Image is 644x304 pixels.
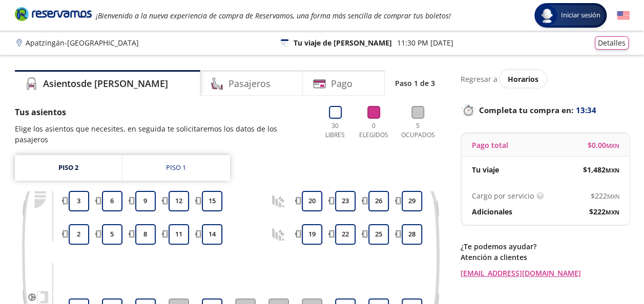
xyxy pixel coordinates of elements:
button: 11 [169,224,189,245]
button: 22 [335,224,356,245]
p: Completa tu compra en : [461,103,630,117]
button: 5 [102,224,122,245]
div: Regresar a ver horarios [461,70,630,88]
button: 12 [169,191,189,211]
p: ¿Te podemos ayudar? [461,241,630,252]
button: Detalles [595,36,629,50]
button: 8 [135,224,156,245]
button: 14 [202,224,222,245]
p: 11:30 PM [DATE] [397,37,453,48]
span: $ 0.00 [588,140,619,150]
p: Tu viaje [472,164,499,175]
p: Atención a clientes [461,252,630,263]
span: Iniciar sesión [557,10,605,20]
iframe: Messagebird Livechat Widget [585,245,634,294]
p: 5 Ocupados [399,121,438,140]
button: 15 [202,191,222,211]
a: Brand Logo [15,6,92,25]
small: MXN [606,142,619,149]
small: MXN [606,208,619,216]
p: Apatzingán - [GEOGRAPHIC_DATA] [26,37,139,48]
button: 28 [402,224,422,245]
span: $ 222 [589,206,619,217]
small: MXN [607,192,619,200]
p: Elige los asientos que necesites, en seguida te solicitaremos los datos de los pasajeros [15,123,311,145]
button: 19 [302,224,322,245]
button: English [617,9,630,22]
a: Piso 1 [122,155,230,181]
span: Horarios [508,74,538,84]
h4: Asientos de [PERSON_NAME] [43,77,168,91]
button: 9 [135,191,156,211]
button: 26 [368,191,389,211]
a: Piso 2 [15,155,122,181]
button: 25 [368,224,389,245]
h4: Pago [331,77,352,91]
a: [EMAIL_ADDRESS][DOMAIN_NAME] [461,268,630,278]
p: Pago total [472,140,508,150]
button: 3 [69,191,89,211]
p: Tus asientos [15,106,311,118]
p: Adicionales [472,206,512,217]
button: 20 [302,191,322,211]
i: Brand Logo [15,6,92,21]
p: Tu viaje de [PERSON_NAME] [294,37,392,48]
p: Cargo por servicio [472,190,534,201]
em: ¡Bienvenido a la nueva experiencia de compra de Reservamos, una forma más sencilla de comprar tus... [96,11,451,20]
button: 2 [69,224,89,245]
span: 13:34 [576,104,596,116]
div: Piso 1 [166,163,186,173]
button: 23 [335,191,356,211]
span: $ 1,482 [583,164,619,175]
button: 6 [102,191,122,211]
button: 29 [402,191,422,211]
span: $ 222 [591,190,619,201]
p: 30 Libres [321,121,349,140]
h4: Pasajeros [228,77,271,91]
p: 0 Elegidos [357,121,391,140]
small: MXN [606,166,619,174]
p: Paso 1 de 3 [395,78,435,89]
p: Regresar a [461,74,497,84]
